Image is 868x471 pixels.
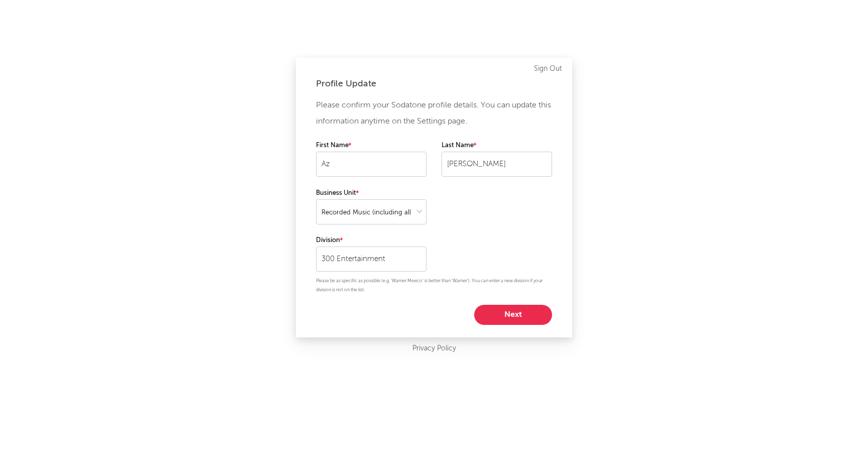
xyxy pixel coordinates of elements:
input: Your first name [316,152,426,177]
a: Privacy Policy [412,342,456,355]
label: Business Unit [316,187,426,199]
label: Last Name [442,140,552,152]
p: Please confirm your Sodatone profile details. You can update this information anytime on the Sett... [316,97,552,130]
button: Next [474,305,552,325]
label: First Name [316,140,426,152]
div: Profile Update [316,78,552,90]
input: Your last name [442,152,552,177]
a: Sign Out [534,63,562,75]
p: Please be as specific as possible (e.g. 'Warner Mexico' is better than 'Warner'). You can enter a... [316,277,552,295]
input: Your division [316,247,426,272]
label: Division [316,234,426,247]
